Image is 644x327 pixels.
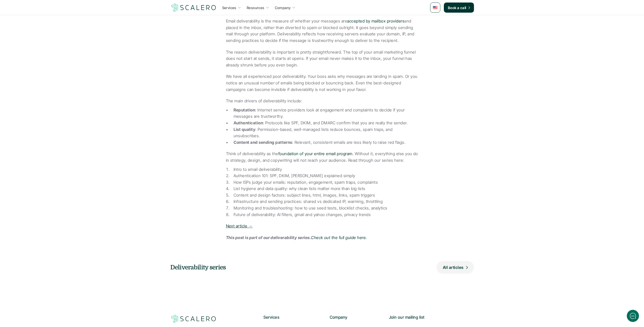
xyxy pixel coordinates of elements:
[234,198,418,205] p: Infrastructure and sending practices: shared vs dedicated IP, warming, throttling
[234,107,255,112] strong: Reputation
[170,3,217,12] img: Scalero company logo
[170,263,241,272] h5: Deliverability series
[234,139,418,146] p: : Relevant, consistent emails are less likely to raise red flags.
[226,235,311,240] strong: This post is part of our deliverability series.
[42,177,64,180] span: We run on Gist
[33,36,61,40] span: New conversation
[389,314,474,321] p: Join our mailing list
[311,235,366,240] a: Check out the full guide here
[170,314,217,324] img: Scalero company logo
[226,49,418,68] p: The reason deliverability is important is pretty straightforward. The top of your email marketing...
[234,192,418,199] p: Content and design factors: subject lines, html, images, links, spam triggers
[5,22,96,29] h2: Let us know if we can help with lifecycle marketing.
[226,18,418,44] p: Email deliverability is the measure of whether your messages are and placed in the inbox, rather ...
[234,185,418,192] p: List hygiene and data quality: why clean lists matter more than big lists
[278,151,352,156] a: foundation of your entire email program
[448,5,466,10] p: Book a call
[234,107,418,120] p: : Internet service providers look at engagement and complaints to decide if your messages are tru...
[234,166,418,173] p: Intro to email deliverability
[170,3,217,12] a: Scalero company logo
[347,18,404,24] a: accepted by mailbox providers
[226,98,418,104] p: The main drivers of deliverability include:
[366,235,367,240] strong: .
[247,5,264,10] p: Resources
[234,205,418,212] p: Monitoring and troubleshooting: how to use seed tests, blocklist checks, analytics
[330,314,381,321] p: Company
[234,140,292,145] strong: Content and sending patterns
[226,73,418,93] p: We have all experienced poor deliverability. Your boss asks why messages are landing in spam. Or ...
[275,5,291,10] p: Company
[437,261,474,274] a: All articles
[226,151,418,164] p: Think of deliverability as the . Without it, everything else you do in strategy, design, and copy...
[234,120,263,125] strong: Authentication
[627,310,639,322] iframe: gist-messenger-bubble-iframe
[222,5,236,10] p: Services
[234,127,256,132] strong: List quality
[234,179,418,186] p: How ISPs judge your emails: reputation, engagement, spam traps, complaints
[4,33,97,43] button: New conversation
[234,173,418,179] p: Authentication 101: SPF, DKIM, [PERSON_NAME] explained simply
[226,223,253,228] a: Next article →
[444,3,474,13] a: Book a call
[5,13,96,20] h1: Hi! Welcome to Scalero.
[234,120,418,126] p: : Protocols like SPF, DKIM, and DMARC confirm that you are really the sender.
[234,212,418,218] p: Future of deliverability: AI filters, gmail and yahoo changes, privacy trends
[443,264,464,271] p: All articles
[263,314,315,321] p: Services
[234,126,418,139] p: : Permission-based, well-managed lists reduce bounces, spam traps, and unsubscribes.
